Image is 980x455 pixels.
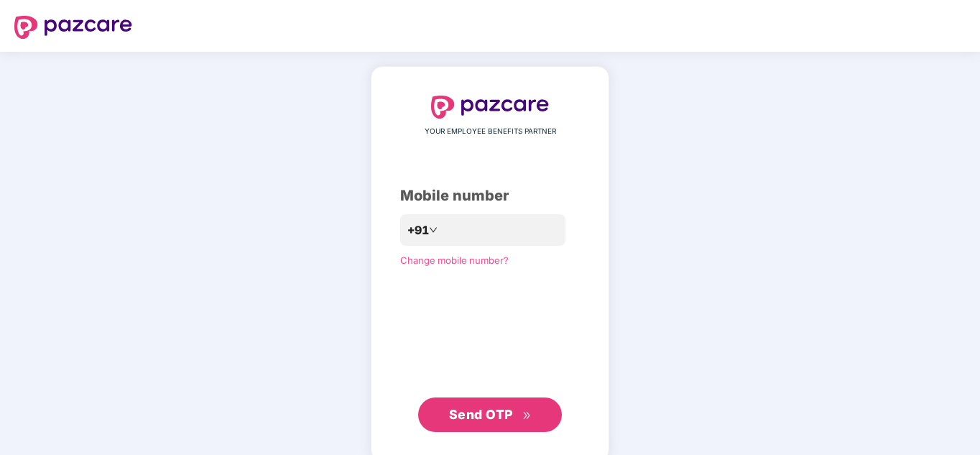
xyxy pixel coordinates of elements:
[449,407,513,422] span: Send OTP
[400,254,509,266] a: Change mobile number?
[522,411,532,420] span: double-right
[425,126,556,137] span: YOUR EMPLOYEE BENEFITS PARTNER
[14,16,132,39] img: logo
[429,226,438,234] span: down
[418,397,562,432] button: Send OTPdouble-right
[407,221,429,239] span: +91
[431,96,549,119] img: logo
[400,185,580,207] div: Mobile number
